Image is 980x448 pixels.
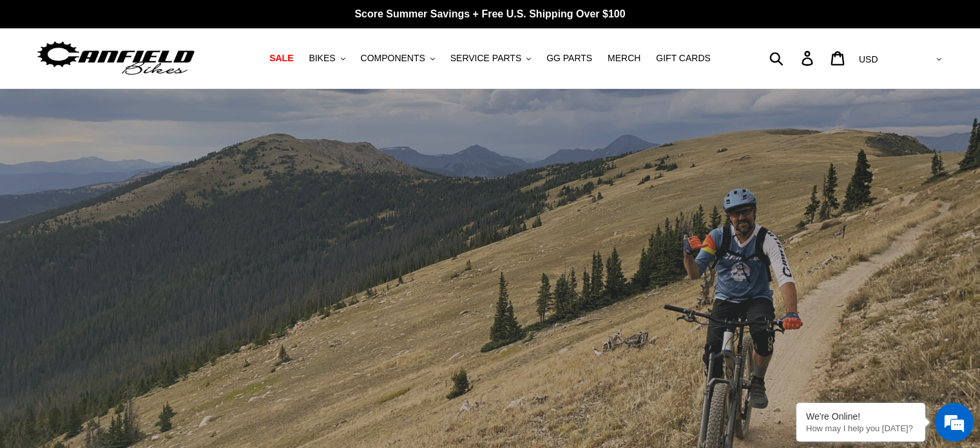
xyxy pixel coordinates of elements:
a: GIFT CARDS [649,50,717,67]
a: SALE [263,50,300,67]
span: SALE [269,53,293,64]
span: MERCH [608,53,640,64]
img: Canfield Bikes [35,38,197,79]
span: COMPONENTS [361,53,425,64]
div: We're Online! [806,411,916,422]
button: BIKES [302,50,351,67]
a: MERCH [601,50,647,67]
span: SERVICE PARTS [450,53,521,64]
button: SERVICE PARTS [444,50,537,67]
span: GG PARTS [546,53,592,64]
button: COMPONENTS [354,50,441,67]
a: GG PARTS [540,50,599,67]
input: Search [776,44,809,72]
p: How may I help you today? [806,424,916,433]
span: GIFT CARDS [656,53,711,64]
span: BIKES [309,53,335,64]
